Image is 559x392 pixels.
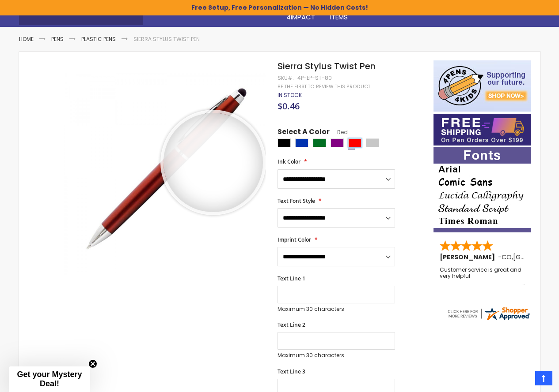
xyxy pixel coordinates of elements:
[446,306,531,321] img: 4pens.com widget logo
[19,35,34,43] a: Home
[278,91,302,99] span: In stock
[313,138,326,147] div: Green
[446,316,531,323] a: 4pens.com certificate URL
[330,128,348,136] span: Red
[17,370,82,388] span: Get your Mystery Deal!
[366,138,379,147] div: Silver
[434,147,531,232] img: font-personalization-examples
[278,275,305,282] span: Text Line 1
[278,127,330,139] span: Select A Color
[297,75,332,82] div: 4P-EP-ST-80
[278,236,311,243] span: Imprint Color
[81,35,116,43] a: Plastic Pens
[502,253,512,261] span: CO
[278,352,395,359] p: Maximum 30 characters
[278,92,302,99] div: Availability
[278,158,300,165] span: Ink Color
[64,73,266,275] img: stypen_35_side_red_1.jpg
[331,138,344,147] div: Purple
[133,36,200,43] li: Sierra Stylus Twist Pen
[440,267,525,286] div: Customer service is great and very helpful
[440,253,498,261] span: [PERSON_NAME]
[9,366,90,392] div: Get your Mystery Deal!Close teaser
[278,368,305,375] span: Text Line 3
[535,371,552,385] a: Top
[88,359,97,368] button: Close teaser
[278,306,395,313] p: Maximum 30 characters
[348,138,361,147] div: Red
[434,60,531,112] img: 4pens 4 kids
[51,35,64,43] a: Pens
[278,83,370,90] a: Be the first to review this product
[295,138,308,147] div: Blue
[278,100,300,112] span: $0.46
[278,74,294,82] strong: SKU
[434,114,531,146] img: Free shipping on orders over $199
[278,138,291,147] div: Black
[278,321,305,329] span: Text Line 2
[278,197,315,205] span: Text Font Style
[278,60,376,72] span: Sierra Stylus Twist Pen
